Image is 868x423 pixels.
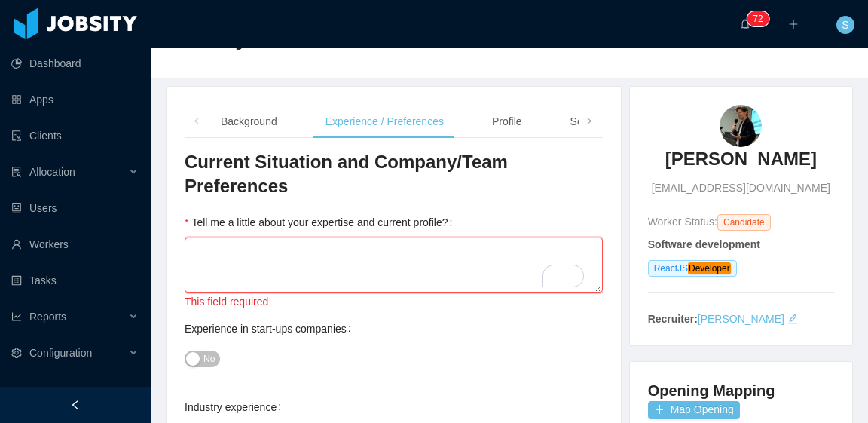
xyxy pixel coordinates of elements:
[648,216,717,228] span: Worker Status:
[185,150,603,199] h3: Current Situation and Company/Team Preferences
[185,323,357,335] label: Experience in start-ups companies
[185,216,458,228] label: Tell me a little about your expertise and current profile?
[313,105,456,139] div: Experience / Preferences
[648,238,760,250] strong: Software development
[720,105,762,147] img: a9a3f669-f647-4b26-8b32-d809a085ca33_68ded06cb88dc-90w.png
[185,351,220,367] button: Experience in start-ups companies
[11,265,139,296] a: icon: profileTasks
[688,262,731,274] em: Developer
[11,229,139,259] a: icon: userWorkers
[185,401,287,413] label: Industry experience
[717,214,771,231] span: Candidate
[787,314,798,324] i: icon: edit
[29,311,66,323] span: Reports
[11,311,22,322] i: icon: line-chart
[185,238,603,293] textarea: To enrich screen reader interactions, please activate Accessibility in Grammarly extension settings
[652,180,830,196] span: [EMAIL_ADDRESS][DOMAIN_NAME]
[209,105,289,139] div: Background
[11,121,139,151] a: icon: auditClients
[558,105,628,139] div: Soft Skills
[29,166,75,178] span: Allocation
[648,401,740,419] button: icon: plusMap Opening
[480,105,534,139] div: Profile
[758,11,763,26] p: 2
[698,313,784,325] a: [PERSON_NAME]
[747,11,769,26] sup: 72
[665,147,817,171] h3: [PERSON_NAME]
[648,260,737,277] span: ReactJS
[11,84,139,115] a: icon: appstoreApps
[29,347,92,359] span: Configuration
[193,118,200,125] i: icon: left
[185,294,603,311] div: This field required
[648,380,775,401] h4: Opening Mapping
[665,147,817,180] a: [PERSON_NAME]
[585,118,593,125] i: icon: right
[842,16,848,34] span: S
[11,167,22,177] i: icon: solution
[203,351,215,366] span: No
[11,193,139,223] a: icon: robotUsers
[788,19,799,29] i: icon: plus
[740,19,750,29] i: icon: bell
[11,348,22,358] i: icon: setting
[11,48,139,78] a: icon: pie-chartDashboard
[753,11,758,26] p: 7
[648,313,698,325] strong: Recruiter:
